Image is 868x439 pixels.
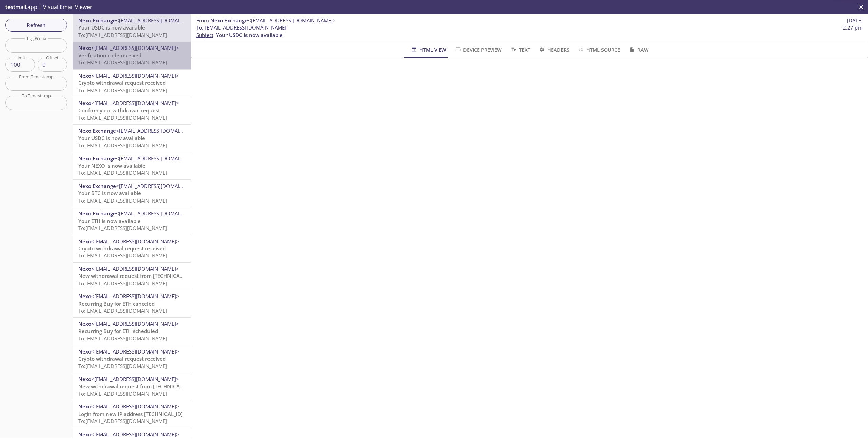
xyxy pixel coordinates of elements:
div: Nexo<[EMAIL_ADDRESS][DOMAIN_NAME]>Crypto withdrawal request receivedTo:[EMAIL_ADDRESS][DOMAIN_NAME] [73,345,191,373]
span: To: [EMAIL_ADDRESS][DOMAIN_NAME] [78,197,167,204]
span: Crypto withdrawal request received [78,79,166,86]
div: Nexo<[EMAIL_ADDRESS][DOMAIN_NAME]>New withdrawal request from [TECHNICAL_ID] - [DATE] 13:21:53 (C... [73,263,191,290]
span: Nexo Exchange [78,210,116,217]
span: Nexo [78,293,91,300]
span: To: [EMAIL_ADDRESS][DOMAIN_NAME] [78,280,167,287]
div: Nexo<[EMAIL_ADDRESS][DOMAIN_NAME]>New withdrawal request from [TECHNICAL_ID] - [DATE] 13:18:35 (C... [73,373,191,400]
span: Text [510,45,530,54]
span: New withdrawal request from [TECHNICAL_ID] - [DATE] 13:18:35 (CET) [78,383,248,390]
span: To: [EMAIL_ADDRESS][DOMAIN_NAME] [78,335,167,342]
span: <[EMAIL_ADDRESS][DOMAIN_NAME]> [91,431,179,438]
span: <[EMAIL_ADDRESS][DOMAIN_NAME]> [91,320,179,327]
span: Recurring Buy for ETH scheduled [78,328,158,335]
span: Raw [628,45,648,54]
span: To: [EMAIL_ADDRESS][DOMAIN_NAME] [78,225,167,231]
span: Nexo [78,403,91,410]
span: To: [EMAIL_ADDRESS][DOMAIN_NAME] [78,32,167,38]
p: : [196,24,863,39]
span: HTML View [410,45,446,54]
span: Headers [538,45,569,54]
span: To: [EMAIL_ADDRESS][DOMAIN_NAME] [78,252,167,259]
span: Recurring Buy for ETH canceled [78,300,155,307]
span: <[EMAIL_ADDRESS][DOMAIN_NAME]> [116,17,204,24]
span: <[EMAIL_ADDRESS][DOMAIN_NAME]> [91,238,179,245]
span: Login from new IP address [TECHNICAL_ID] [78,411,183,417]
span: To: [EMAIL_ADDRESS][DOMAIN_NAME] [78,169,167,176]
div: Nexo Exchange<[EMAIL_ADDRESS][DOMAIN_NAME]>Your ETH is now availableTo:[EMAIL_ADDRESS][DOMAIN_NAME] [73,207,191,234]
span: To: [EMAIL_ADDRESS][DOMAIN_NAME] [78,363,167,369]
span: <[EMAIL_ADDRESS][DOMAIN_NAME]> [116,127,204,134]
div: Nexo Exchange<[EMAIL_ADDRESS][DOMAIN_NAME]>Your USDC is now availableTo:[EMAIL_ADDRESS][DOMAIN_NAME] [73,14,191,41]
span: <[EMAIL_ADDRESS][DOMAIN_NAME]> [91,348,179,355]
span: New withdrawal request from [TECHNICAL_ID] - [DATE] 13:21:53 (CET) [78,272,248,279]
span: Nexo Exchange [78,17,116,24]
span: <[EMAIL_ADDRESS][DOMAIN_NAME]> [91,265,179,272]
div: Nexo<[EMAIL_ADDRESS][DOMAIN_NAME]>Login from new IP address [TECHNICAL_ID]To:[EMAIL_ADDRESS][DOMA... [73,400,191,427]
span: Nexo [78,72,91,79]
span: Your BTC is now available [78,190,141,196]
span: To: [EMAIL_ADDRESS][DOMAIN_NAME] [78,59,167,66]
div: Nexo Exchange<[EMAIL_ADDRESS][DOMAIN_NAME]>Your NEXO is now availableTo:[EMAIL_ADDRESS][DOMAIN_NAME] [73,152,191,179]
span: Nexo [78,265,91,272]
span: <[EMAIL_ADDRESS][DOMAIN_NAME]> [91,293,179,300]
span: : [EMAIL_ADDRESS][DOMAIN_NAME] [196,24,287,31]
span: Nexo [78,238,91,245]
span: <[EMAIL_ADDRESS][DOMAIN_NAME]> [91,376,179,382]
span: Verification code received [78,52,141,59]
span: Your ETH is now available [78,217,141,224]
span: To [196,24,202,31]
div: Nexo<[EMAIL_ADDRESS][DOMAIN_NAME]>Confirm your withdrawal requestTo:[EMAIL_ADDRESS][DOMAIN_NAME] [73,97,191,124]
span: Your USDC is now available [78,24,145,31]
span: To: [EMAIL_ADDRESS][DOMAIN_NAME] [78,114,167,121]
span: Your NEXO is now available [78,162,145,169]
div: Nexo<[EMAIL_ADDRESS][DOMAIN_NAME]>Crypto withdrawal request receivedTo:[EMAIL_ADDRESS][DOMAIN_NAME] [73,70,191,97]
button: Refresh [5,19,67,32]
span: Refresh [11,21,62,30]
span: Nexo [78,348,91,355]
span: [DATE] [847,17,863,24]
span: Crypto withdrawal request received [78,355,166,362]
span: <[EMAIL_ADDRESS][DOMAIN_NAME]> [116,183,204,189]
span: 2:27 pm [843,24,863,31]
span: <[EMAIL_ADDRESS][DOMAIN_NAME]> [91,403,179,410]
div: Nexo<[EMAIL_ADDRESS][DOMAIN_NAME]>Crypto withdrawal request receivedTo:[EMAIL_ADDRESS][DOMAIN_NAME] [73,235,191,262]
span: <[EMAIL_ADDRESS][DOMAIN_NAME]> [116,210,204,217]
div: Nexo<[EMAIL_ADDRESS][DOMAIN_NAME]>Verification code receivedTo:[EMAIL_ADDRESS][DOMAIN_NAME] [73,42,191,69]
span: Nexo Exchange [210,17,248,24]
div: Nexo Exchange<[EMAIL_ADDRESS][DOMAIN_NAME]>Your USDC is now availableTo:[EMAIL_ADDRESS][DOMAIN_NAME] [73,125,191,152]
span: Device Preview [454,45,502,54]
span: Confirm your withdrawal request [78,107,160,114]
span: From [196,17,209,24]
span: To: [EMAIL_ADDRESS][DOMAIN_NAME] [78,87,167,94]
span: <[EMAIL_ADDRESS][DOMAIN_NAME]> [91,100,179,107]
span: To: [EMAIL_ADDRESS][DOMAIN_NAME] [78,418,167,424]
span: testmail [5,3,26,11]
span: Nexo [78,44,91,51]
span: HTML Source [577,45,620,54]
span: Nexo Exchange [78,127,116,134]
span: Your USDC is now available [78,135,145,141]
span: To: [EMAIL_ADDRESS][DOMAIN_NAME] [78,307,167,314]
span: To: [EMAIL_ADDRESS][DOMAIN_NAME] [78,390,167,397]
span: <[EMAIL_ADDRESS][DOMAIN_NAME]> [116,155,204,162]
span: Crypto withdrawal request received [78,245,166,252]
span: : [196,17,336,24]
span: <[EMAIL_ADDRESS][DOMAIN_NAME]> [91,72,179,79]
span: <[EMAIL_ADDRESS][DOMAIN_NAME]> [91,44,179,51]
span: Nexo [78,431,91,438]
span: Nexo [78,100,91,107]
span: Nexo Exchange [78,155,116,162]
span: To: [EMAIL_ADDRESS][DOMAIN_NAME] [78,142,167,149]
div: Nexo<[EMAIL_ADDRESS][DOMAIN_NAME]>Recurring Buy for ETH scheduledTo:[EMAIL_ADDRESS][DOMAIN_NAME] [73,318,191,345]
span: <[EMAIL_ADDRESS][DOMAIN_NAME]> [248,17,336,24]
span: Your USDC is now available [216,32,283,38]
span: Subject [196,32,213,38]
div: Nexo<[EMAIL_ADDRESS][DOMAIN_NAME]>Recurring Buy for ETH canceledTo:[EMAIL_ADDRESS][DOMAIN_NAME] [73,290,191,317]
span: Nexo [78,376,91,382]
span: Nexo [78,320,91,327]
span: Nexo Exchange [78,183,116,189]
div: Nexo Exchange<[EMAIL_ADDRESS][DOMAIN_NAME]>Your BTC is now availableTo:[EMAIL_ADDRESS][DOMAIN_NAME] [73,180,191,207]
